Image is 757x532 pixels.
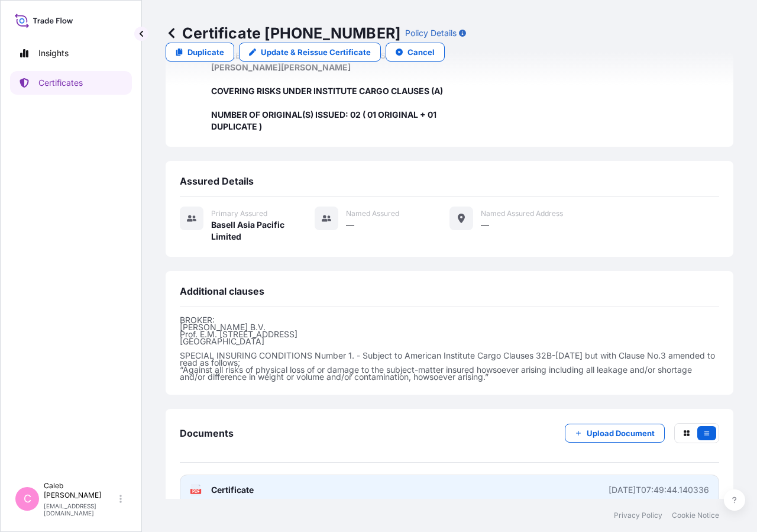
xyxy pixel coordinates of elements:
[261,46,371,58] p: Update & Reissue Certificate
[24,493,31,505] span: C
[38,77,83,89] p: Certificates
[10,71,132,95] a: Certificates
[481,209,563,218] span: Named Assured Address
[38,47,69,59] p: Insights
[10,41,132,65] a: Insights
[346,209,399,218] span: Named Assured
[211,484,254,496] span: Certificate
[587,427,655,439] p: Upload Document
[481,219,489,231] span: —
[187,46,224,58] p: Duplicate
[192,489,200,494] text: PDF
[166,43,234,62] a: Duplicate
[614,511,662,520] a: Privacy Policy
[180,285,264,297] span: Additional clauses
[180,475,719,505] a: PDFCertificate[DATE]T07:49:44.140336
[346,219,354,231] span: —
[239,43,381,62] a: Update & Reissue Certificate
[211,219,315,243] span: Basell Asia Pacific Limited
[211,209,267,218] span: Primary assured
[407,46,435,58] p: Cancel
[166,24,400,43] p: Certificate [PHONE_NUMBER]
[180,175,254,187] span: Assured Details
[609,484,709,496] div: [DATE]T07:49:44.140336
[180,317,719,381] p: BROKER: [PERSON_NAME] B.V. Prof. E.M. [STREET_ADDRESS] [GEOGRAPHIC_DATA] SPECIAL INSURING CONDITI...
[386,43,445,62] button: Cancel
[44,481,117,500] p: Caleb [PERSON_NAME]
[565,424,665,443] button: Upload Document
[180,427,234,439] span: Documents
[44,502,117,517] p: [EMAIL_ADDRESS][DOMAIN_NAME]
[672,511,719,520] a: Cookie Notice
[405,27,457,39] p: Policy Details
